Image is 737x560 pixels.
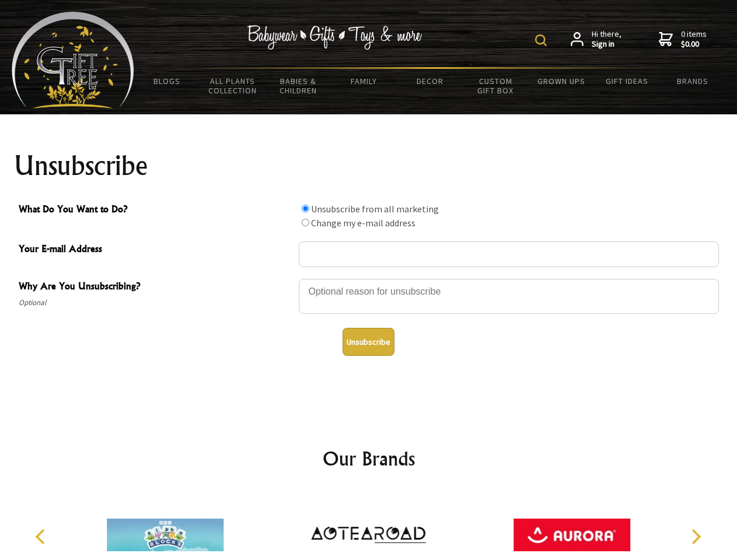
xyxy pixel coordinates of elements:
a: Decor [397,69,463,93]
input: What Do You Want to Do? [302,205,309,212]
img: product search [535,34,547,46]
button: Next [683,524,708,549]
h1: Unsubscribe [14,152,724,180]
a: Grown Ups [528,69,594,93]
button: Previous [29,524,55,549]
a: Hi there,Sign in [571,29,621,50]
input: What Do You Want to Do? [302,219,309,226]
input: Your E-mail Address [299,242,719,267]
label: Change my e-mail address [311,217,415,229]
span: Hi there, [592,29,621,50]
label: Unsubscribe from all marketing [311,203,439,215]
strong: $0.00 [681,39,707,50]
a: Babies & Children [266,69,331,103]
span: Optional [19,296,293,310]
span: 0 items [681,29,707,50]
strong: Sign in [592,39,621,50]
a: Family [331,69,397,93]
h2: Our Brands [23,444,714,473]
img: Babyware - Gifts - Toys and more... [12,12,134,108]
a: Gift Ideas [594,69,660,93]
span: What Do You Want to Do? [19,202,293,219]
img: Babywear - Gifts - Toys & more [247,25,422,50]
a: 0 items$0.00 [659,29,707,50]
a: BLOGS [134,69,200,93]
textarea: Why Are You Unsubscribing? [299,279,719,314]
a: Custom Gift Box [463,69,529,103]
button: Unsubscribe [343,328,394,356]
span: Your E-mail Address [19,242,293,258]
span: Why Are You Unsubscribing? [19,279,293,296]
a: All Plants Collection [200,69,266,103]
a: Brands [660,69,726,93]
